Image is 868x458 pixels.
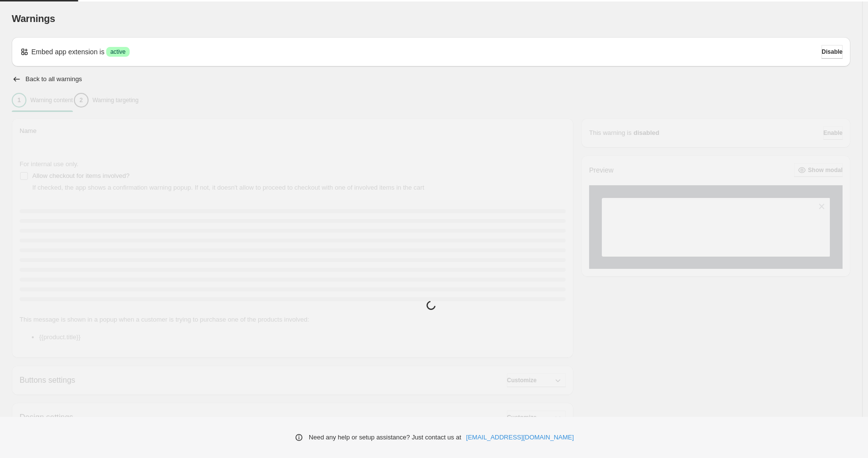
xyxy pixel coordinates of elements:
[31,47,104,57] p: Embed app extension is
[110,48,125,56] span: active
[466,433,574,442] a: [EMAIL_ADDRESS][DOMAIN_NAME]
[25,75,82,83] h2: Back to all warnings
[822,45,843,59] button: Disable
[822,48,843,56] span: Disable
[12,13,55,24] span: Warnings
